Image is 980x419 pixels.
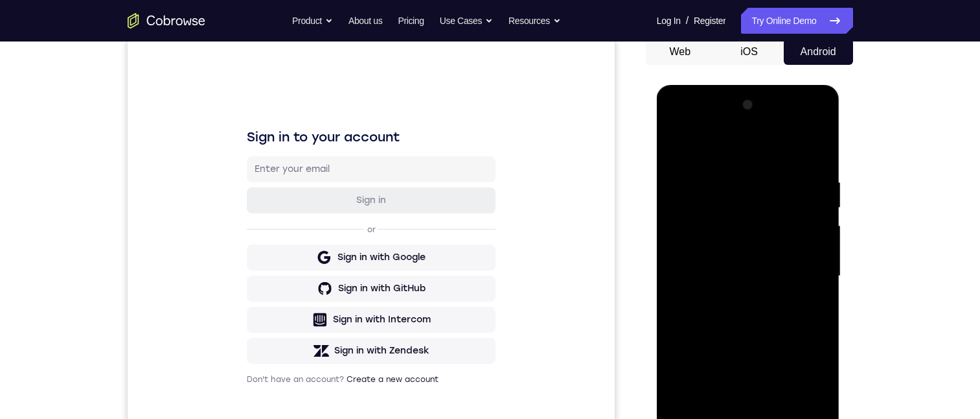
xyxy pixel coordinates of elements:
[210,212,298,225] div: Sign in with Google
[741,8,852,34] a: Try Online Demo
[119,237,368,263] button: Sign in with GitHub
[440,8,493,34] button: Use Cases
[657,8,681,34] a: Log In
[237,186,251,196] p: or
[205,274,303,287] div: Sign in with Intercom
[119,335,368,346] p: Don't have an account?
[119,299,368,325] button: Sign in with Zendesk
[119,206,368,232] button: Sign in with Google
[714,39,784,65] button: iOS
[784,39,853,65] button: Android
[508,8,561,34] button: Resources
[694,8,725,34] a: Register
[219,336,311,345] a: Create a new account
[211,243,298,256] div: Sign in with GitHub
[348,8,382,34] a: About us
[398,8,424,34] a: Pricing
[686,13,689,29] span: /
[292,8,333,34] button: Product
[646,39,715,65] button: Web
[119,268,368,294] button: Sign in with Intercom
[207,305,302,318] div: Sign in with Zendesk
[128,13,205,29] a: Go to the home page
